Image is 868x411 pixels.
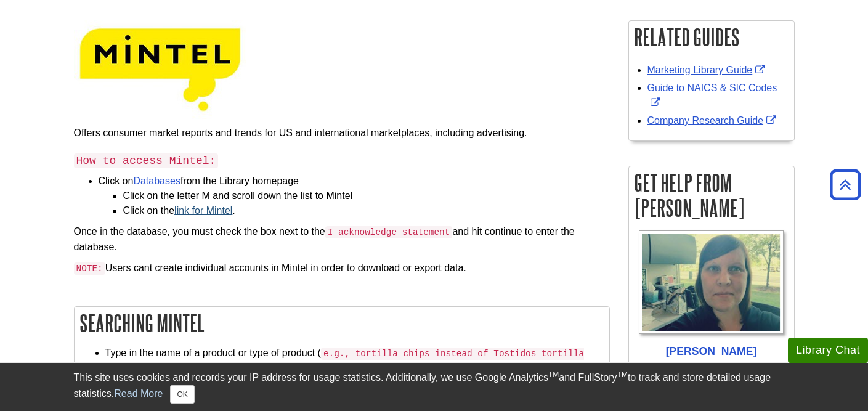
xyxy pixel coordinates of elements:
[74,126,610,140] p: Offers consumer market reports and trends for US and international marketplaces, including advert...
[74,20,246,120] img: mintel logo
[629,21,794,54] h2: Related Guides
[635,230,788,359] a: Profile Photo [PERSON_NAME]
[75,307,609,340] h2: Searching Mintel
[639,230,784,334] img: Profile Photo
[74,153,219,168] code: How to access Mintel:
[105,346,603,376] li: Type in the name of a product or type of product ( ) or the company's name into the search box an...
[174,205,232,216] a: link for Mintel
[635,359,788,374] div: she/her
[123,203,610,218] li: Click on the .
[825,176,865,193] a: Back to Top
[647,65,769,75] a: Link opens in new window
[788,338,868,363] button: Library Chat
[635,343,788,359] div: [PERSON_NAME]
[325,226,453,238] code: I acknowledge statement
[647,83,777,108] a: Link opens in new window
[74,262,105,275] code: NOTE:
[74,261,610,276] p: Users cant create individual accounts in Mintel in order to download or export data.
[74,224,610,254] p: Once in the database, you must check the box next to the and hit continue to enter the database.
[74,370,795,404] div: This site uses cookies and records your IP address for usage statistics. Additionally, we use Goo...
[99,174,610,218] li: Click on from the Library homepage
[114,388,163,399] a: Read More
[548,370,559,379] sup: TM
[617,370,628,379] sup: TM
[629,166,794,224] h2: Get Help From [PERSON_NAME]
[123,189,610,203] li: Click on the letter M and scroll down the list to Mintel
[133,176,180,186] a: Databases
[647,115,780,126] a: Link opens in new window
[105,348,585,375] code: e.g., tortilla chips instead of Tostidos tortilla chips
[170,385,194,404] button: Close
